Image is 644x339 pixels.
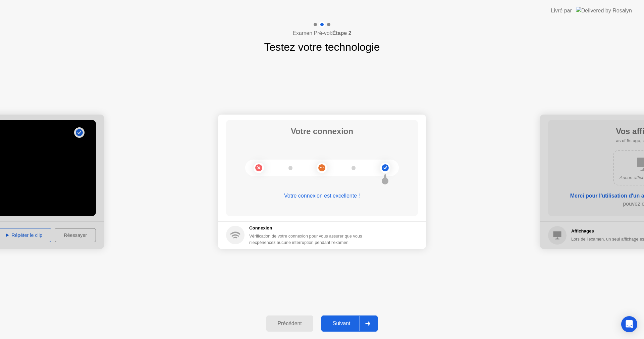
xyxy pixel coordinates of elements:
button: Précédent [266,315,313,332]
div: Précédent [268,321,311,327]
h4: Examen Pré-vol: [292,29,351,37]
h5: Connexion [249,225,363,231]
div: Open Intercom Messenger [621,316,637,332]
h1: Testez votre technologie [264,39,380,55]
button: Suivant [321,315,378,332]
img: Delivered by Rosalyn [576,7,632,14]
b: Étape 2 [332,30,352,36]
div: Livré par [551,7,572,15]
div: Votre connexion est excellente ! [226,192,418,200]
div: Vérification de votre connexion pour vous assurer que vous n'expériencez aucune interruption pend... [249,233,363,246]
h1: Votre connexion [291,125,353,137]
div: Suivant [323,321,360,327]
